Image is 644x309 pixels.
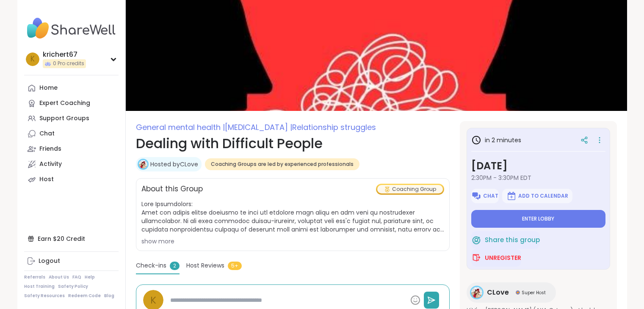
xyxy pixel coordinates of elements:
div: Logout [39,257,60,265]
div: Earn $20 Credit [24,231,119,246]
span: k [150,293,156,308]
span: Enter lobby [522,215,554,222]
h1: Dealing with Difficult People [136,133,450,154]
img: ShareWell Logomark [471,235,481,245]
a: Host [24,172,119,187]
span: 2 [170,262,180,270]
div: Home [39,84,58,92]
span: Share this group [485,235,540,245]
button: Add to Calendar [502,189,572,203]
a: Safety Resources [24,293,65,299]
a: Blog [104,293,114,299]
span: CLove [487,287,509,298]
img: ShareWell Logomark [471,191,481,201]
a: Hosted byCLove [150,160,198,168]
a: Redeem Code [68,293,101,299]
a: Activity [24,157,119,172]
img: ShareWell Logomark [506,191,517,201]
img: CLove [139,160,147,168]
a: Expert Coaching [24,96,119,111]
div: Activity [39,160,62,168]
button: Enter lobby [471,210,605,228]
a: Safety Policy [58,284,88,290]
div: Expert Coaching [39,99,90,108]
div: Support Groups [39,114,89,123]
a: Logout [24,254,119,269]
button: Unregister [471,249,521,267]
span: Chat [483,193,498,199]
h2: About this Group [141,184,203,195]
a: FAQ [72,274,81,280]
span: k [30,54,35,65]
span: [MEDICAL_DATA] | [225,122,292,132]
a: Friends [24,141,119,157]
a: Support Groups [24,111,119,126]
span: Super Host [522,290,546,296]
a: Home [24,80,119,96]
span: Relationship struggles [292,122,376,132]
span: 0 Pro credits [53,60,84,67]
div: krichert67 [43,50,86,59]
img: ShareWell Logomark [471,253,481,263]
button: Share this group [471,231,540,249]
span: Coaching Groups are led by experienced professionals [211,161,354,168]
span: Lore Ipsumdolors: Amet con adipis elitse doeiusmo te inci utl etdolore magn aliqu en adm veni qu ... [141,200,444,234]
img: Super Host [516,290,520,295]
h3: [DATE] [471,158,605,174]
span: Add to Calendar [518,193,568,199]
img: CLove [471,287,482,298]
span: General mental health | [136,122,225,132]
a: CLoveCLoveSuper HostSuper Host [467,282,556,303]
a: Help [85,274,95,280]
a: Chat [24,126,119,141]
div: Host [39,175,54,184]
span: Unregister [485,254,521,262]
a: Referrals [24,274,45,280]
a: About Us [49,274,69,280]
div: Friends [39,145,61,153]
button: Chat [471,189,499,203]
span: Check-ins [136,261,166,270]
h3: in 2 minutes [471,135,521,145]
span: 2:30PM - 3:30PM EDT [471,174,605,182]
div: Chat [39,130,55,138]
div: show more [141,237,444,246]
img: ShareWell Nav Logo [24,14,119,43]
span: Host Reviews [186,261,224,270]
div: Coaching Group [377,185,443,193]
span: 5+ [228,262,242,270]
a: Host Training [24,284,55,290]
